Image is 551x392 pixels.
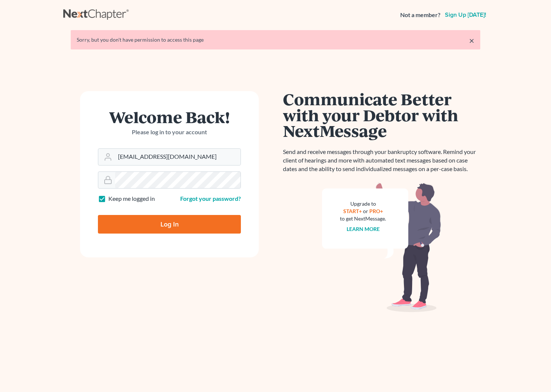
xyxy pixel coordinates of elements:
[98,215,241,234] input: Log In
[343,208,362,214] a: START+
[322,182,441,312] img: nextmessage_bg-59042aed3d76b12b5cd301f8e5b87938c9018125f34e5fa2b7a6b67550977c72.svg
[77,36,474,44] div: Sorry, but you don't have permission to access this page
[369,208,383,214] a: PRO+
[340,215,386,222] div: to get NextMessage.
[283,148,480,173] p: Send and receive messages through your bankruptcy software. Remind your client of hearings and mo...
[443,12,488,18] a: Sign up [DATE]!
[469,36,474,45] a: ×
[180,195,241,202] a: Forgot your password?
[363,208,368,214] span: or
[115,149,241,165] input: Email Address
[347,226,380,232] a: Learn more
[283,91,480,139] h1: Communicate Better with your Debtor with NextMessage
[98,128,241,136] p: Please log in to your account
[340,200,386,208] div: Upgrade to
[400,11,440,19] strong: Not a member?
[108,195,155,203] label: Keep me logged in
[98,109,241,125] h1: Welcome Back!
